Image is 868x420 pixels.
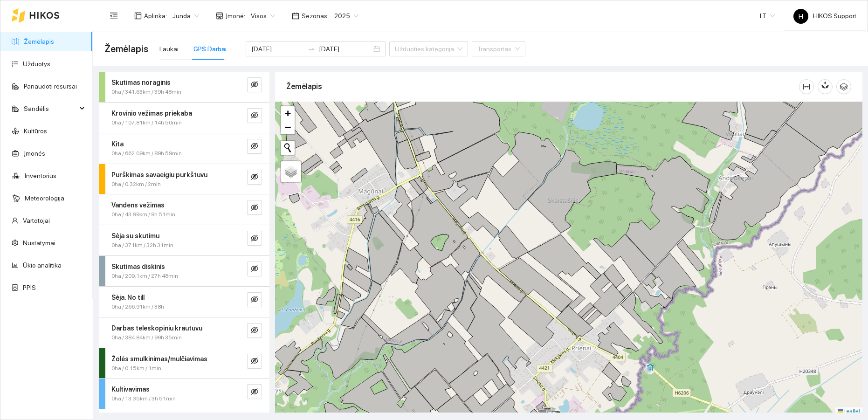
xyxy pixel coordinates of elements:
span: eye-invisible [251,234,258,243]
strong: Skutimas noraginis [111,79,171,86]
strong: Skutimas diskinis [111,263,165,270]
a: Panaudoti resursai [24,83,77,90]
button: eye-invisible [247,292,262,307]
button: eye-invisible [247,77,262,92]
span: eye-invisible [251,388,258,397]
a: Layers [281,161,301,182]
span: Sandėlis [24,99,77,118]
a: Kultūros [24,127,47,135]
div: Sėja. No till0ha / 266.91km / 38heye-invisible [99,287,269,317]
div: Sėja su skutimu0ha / 371km / 32h 31mineye-invisible [99,225,269,255]
div: Skutimas noraginis0ha / 341.63km / 39h 48mineye-invisible [99,72,269,102]
span: Žemėlapis [104,41,148,56]
span: eye-invisible [251,296,258,304]
div: Darbas teleskopiniu krautuvu0ha / 384.84km / 99h 35mineye-invisible [99,317,269,348]
a: Zoom in [281,106,295,120]
span: eye-invisible [251,81,258,90]
span: eye-invisible [251,357,258,366]
a: Meteorologija [25,194,64,202]
span: 0ha / 13.35km / 3h 51min [111,394,176,403]
span: 2025 [334,9,358,23]
strong: Sėja su skutimu [111,232,159,240]
span: 0ha / 209.1km / 27h 48min [111,272,178,281]
span: Įmonė : [226,11,245,21]
span: 0ha / 341.63km / 39h 48min [111,88,181,96]
a: Užduotys [23,60,50,68]
span: − [285,121,291,133]
span: 0ha / 662.09km / 89h 59min [111,149,182,158]
div: Laukai [159,44,179,54]
span: Aplinka : [144,11,167,21]
strong: Vandens vežimas [111,201,165,209]
span: LT [760,9,775,23]
span: layout [134,12,142,20]
strong: Kita [111,140,124,148]
span: eye-invisible [251,142,258,151]
a: Ūkio analitika [23,262,62,269]
a: PPIS [23,284,36,291]
span: column-width [799,83,813,90]
span: HIKOS Support [793,12,856,20]
button: eye-invisible [247,262,262,276]
span: 0ha / 266.91km / 38h [111,303,164,311]
a: Inventorius [25,172,56,179]
strong: Purškimas savaeigiu purkštuvu [111,171,207,179]
span: eye-invisible [251,111,258,120]
a: Žemėlapis [24,38,54,45]
div: GPS Darbai [193,44,227,54]
button: Initiate a new search [281,141,295,155]
strong: Krovinio vežimas priekaba [111,110,192,117]
div: Žolės smulkinimas/mulčiavimas0ha / 0.15km / 1mineye-invisible [99,348,269,379]
input: Pradžios data [251,44,304,54]
span: 0ha / 107.81km / 14h 50min [111,118,182,127]
span: to [308,45,315,53]
a: Vartotojai [23,217,50,224]
span: 0ha / 384.84km / 99h 35min [111,333,182,342]
span: 0ha / 0.15km / 1min [111,364,161,373]
button: eye-invisible [247,354,262,369]
div: Krovinio vežimas priekaba0ha / 107.81km / 14h 50mineye-invisible [99,103,269,133]
a: Zoom out [281,120,295,134]
strong: Žolės smulkinimas/mulčiavimas [111,355,207,363]
span: eye-invisible [251,326,258,335]
div: Kultivavimas0ha / 13.35km / 3h 51mineye-invisible [99,379,269,409]
div: Purškimas savaeigiu purkštuvu0ha / 0.32km / 2mineye-invisible [99,164,269,194]
div: Skutimas diskinis0ha / 209.1km / 27h 48mineye-invisible [99,256,269,286]
span: H [799,9,803,24]
strong: Sėja. No till [111,294,145,301]
button: eye-invisible [247,231,262,246]
span: shop [216,12,223,20]
a: Leaflet [838,408,860,414]
span: + [285,107,291,119]
button: eye-invisible [247,384,262,399]
button: eye-invisible [247,323,262,338]
button: eye-invisible [247,139,262,154]
span: Sezonas : [302,11,329,21]
button: column-width [799,79,814,94]
strong: Kultivavimas [111,386,150,393]
span: calendar [292,12,299,20]
span: 0ha / 0.32km / 2min [111,180,161,189]
button: eye-invisible [247,170,262,185]
button: eye-invisible [247,108,262,123]
div: Kita0ha / 662.09km / 89h 59mineye-invisible [99,133,269,164]
span: swap-right [308,45,315,53]
div: Vandens vežimas0ha / 43.99km / 9h 51mineye-invisible [99,194,269,225]
span: menu-fold [110,12,118,20]
span: 0ha / 371km / 32h 31min [111,241,173,250]
span: Visos [251,9,275,23]
span: eye-invisible [251,204,258,213]
a: Nustatymai [23,239,55,247]
span: Junda [172,9,199,23]
span: eye-invisible [251,265,258,274]
div: Žemėlapis [286,73,799,100]
button: menu-fold [104,7,123,25]
span: eye-invisible [251,173,258,182]
strong: Darbas teleskopiniu krautuvu [111,324,202,332]
span: 0ha / 43.99km / 9h 51min [111,210,175,219]
a: Įmonės [24,150,45,157]
input: Pabaigos data [319,44,372,54]
button: eye-invisible [247,200,262,215]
